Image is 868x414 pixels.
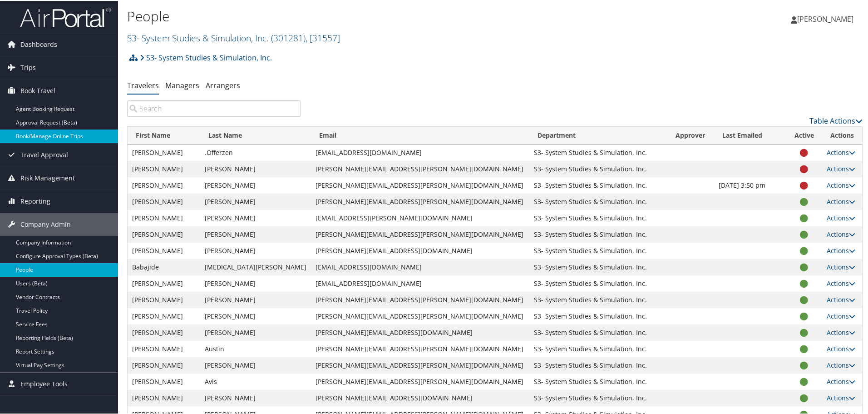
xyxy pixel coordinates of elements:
[200,225,311,242] td: [PERSON_NAME]
[20,55,36,78] span: Trips
[311,126,529,144] th: Email: activate to sort column ascending
[20,189,50,212] span: Reporting
[128,307,200,324] td: [PERSON_NAME]
[128,126,200,144] th: First Name: activate to sort column ascending
[200,144,311,160] td: .Offerzen
[529,126,667,144] th: Department: activate to sort column ascending
[529,209,667,225] td: S3- System Studies & Simulation, Inc.
[311,193,529,209] td: [PERSON_NAME][EMAIL_ADDRESS][PERSON_NAME][DOMAIN_NAME]
[128,258,200,274] td: Babajide
[827,311,855,319] a: Actions
[827,213,855,221] a: Actions
[200,126,311,144] th: Last Name: activate to sort column descending
[311,389,529,405] td: [PERSON_NAME][EMAIL_ADDRESS][DOMAIN_NAME]
[20,166,75,189] span: Risk Management
[311,356,529,373] td: [PERSON_NAME][EMAIL_ADDRESS][PERSON_NAME][DOMAIN_NAME]
[306,31,340,43] span: , [ 31557 ]
[127,31,340,43] a: S3- System Studies & Simulation, Inc.
[311,340,529,356] td: [PERSON_NAME][EMAIL_ADDRESS][PERSON_NAME][DOMAIN_NAME]
[809,115,863,125] a: Table Actions
[311,144,529,160] td: [EMAIL_ADDRESS][DOMAIN_NAME]
[200,274,311,291] td: [PERSON_NAME]
[200,373,311,389] td: Avis
[529,258,667,274] td: S3- System Studies & Simulation, Inc.
[140,48,272,66] a: S3- System Studies & Simulation, Inc.
[827,360,855,369] a: Actions
[200,242,311,258] td: [PERSON_NAME]
[529,324,667,340] td: S3- System Studies & Simulation, Inc.
[529,340,667,356] td: S3- System Studies & Simulation, Inc.
[529,356,667,373] td: S3- System Studies & Simulation, Inc.
[311,209,529,225] td: [EMAIL_ADDRESS][PERSON_NAME][DOMAIN_NAME]
[127,100,301,116] input: Search
[20,6,111,27] img: airportal-logo.png
[128,340,200,356] td: [PERSON_NAME]
[667,126,715,144] th: Approver
[311,225,529,242] td: [PERSON_NAME][EMAIL_ADDRESS][PERSON_NAME][DOMAIN_NAME]
[529,373,667,389] td: S3- System Studies & Simulation, Inc.
[791,5,863,32] a: [PERSON_NAME]
[714,126,786,144] th: Last Emailed: activate to sort column ascending
[20,32,57,55] span: Dashboards
[128,389,200,405] td: [PERSON_NAME]
[128,209,200,225] td: [PERSON_NAME]
[20,79,55,101] span: Book Travel
[714,176,786,193] td: [DATE] 3:50 pm
[529,274,667,291] td: S3- System Studies & Simulation, Inc.
[200,340,311,356] td: Austin
[311,160,529,176] td: [PERSON_NAME][EMAIL_ADDRESS][PERSON_NAME][DOMAIN_NAME]
[822,126,862,144] th: Actions
[311,324,529,340] td: [PERSON_NAME][EMAIL_ADDRESS][DOMAIN_NAME]
[200,176,311,193] td: [PERSON_NAME]
[529,225,667,242] td: S3- System Studies & Simulation, Inc.
[827,164,855,172] a: Actions
[128,356,200,373] td: [PERSON_NAME]
[827,196,855,205] a: Actions
[128,274,200,291] td: [PERSON_NAME]
[311,258,529,274] td: [EMAIL_ADDRESS][DOMAIN_NAME]
[311,274,529,291] td: [EMAIL_ADDRESS][DOMAIN_NAME]
[827,245,855,254] a: Actions
[827,376,855,385] a: Actions
[271,31,306,43] span: ( 301281 )
[827,393,855,401] a: Actions
[128,242,200,258] td: [PERSON_NAME]
[529,307,667,324] td: S3- System Studies & Simulation, Inc.
[827,180,855,189] a: Actions
[529,144,667,160] td: S3- System Studies & Simulation, Inc.
[128,291,200,307] td: [PERSON_NAME]
[200,389,311,405] td: [PERSON_NAME]
[827,278,855,287] a: Actions
[827,147,855,156] a: Actions
[311,291,529,307] td: [PERSON_NAME][EMAIL_ADDRESS][PERSON_NAME][DOMAIN_NAME]
[200,193,311,209] td: [PERSON_NAME]
[128,160,200,176] td: [PERSON_NAME]
[200,291,311,307] td: [PERSON_NAME]
[827,344,855,352] a: Actions
[128,373,200,389] td: [PERSON_NAME]
[827,294,855,303] a: Actions
[529,176,667,193] td: S3- System Studies & Simulation, Inc.
[127,6,617,25] h1: People
[529,291,667,307] td: S3- System Studies & Simulation, Inc.
[311,242,529,258] td: [PERSON_NAME][EMAIL_ADDRESS][DOMAIN_NAME]
[827,229,855,238] a: Actions
[20,212,71,235] span: Company Admin
[128,144,200,160] td: [PERSON_NAME]
[128,324,200,340] td: [PERSON_NAME]
[827,327,855,336] a: Actions
[529,193,667,209] td: S3- System Studies & Simulation, Inc.
[311,176,529,193] td: [PERSON_NAME][EMAIL_ADDRESS][PERSON_NAME][DOMAIN_NAME]
[797,13,853,23] span: [PERSON_NAME]
[200,324,311,340] td: [PERSON_NAME]
[128,193,200,209] td: [PERSON_NAME]
[128,176,200,193] td: [PERSON_NAME]
[200,258,311,274] td: [MEDICAL_DATA][PERSON_NAME]
[200,209,311,225] td: [PERSON_NAME]
[200,356,311,373] td: [PERSON_NAME]
[206,80,240,90] a: Arrangers
[200,160,311,176] td: [PERSON_NAME]
[20,372,68,394] span: Employee Tools
[529,160,667,176] td: S3- System Studies & Simulation, Inc.
[311,373,529,389] td: [PERSON_NAME][EMAIL_ADDRESS][PERSON_NAME][DOMAIN_NAME]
